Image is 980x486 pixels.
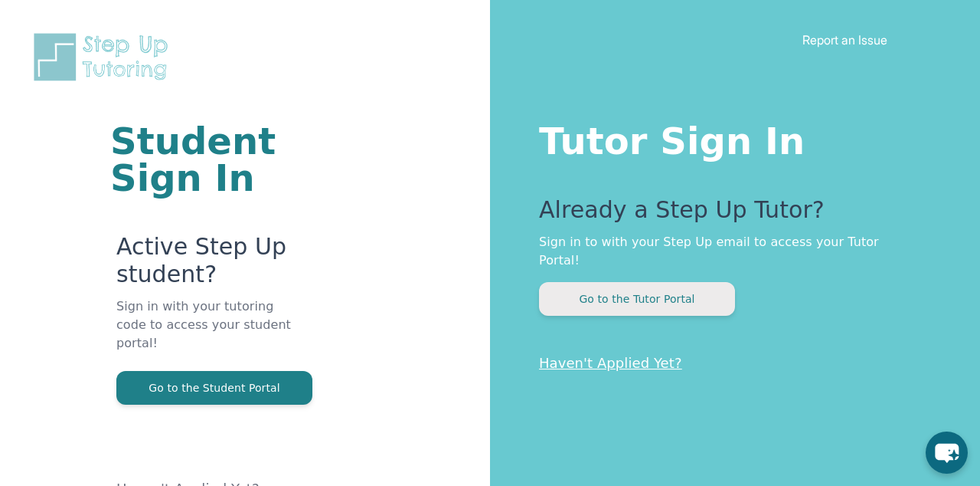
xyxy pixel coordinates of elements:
[116,380,312,395] a: Go to the Student Portal
[539,117,919,159] h1: Tutor Sign In
[539,233,919,270] p: Sign in to with your Step Up email to access your Tutor Portal!
[926,432,968,474] button: chat-button
[539,355,682,371] a: Haven't Applied Yet?
[110,123,306,196] h1: Student Sign In
[116,371,312,405] button: Go to the Student Portal
[539,291,735,306] a: Go to the Tutor Portal
[31,31,178,84] img: Step Up Tutoring horizontal logo
[116,233,306,297] p: Active Step Up student?
[116,297,306,371] p: Sign in with your tutoring code to access your student portal!
[539,282,735,316] button: Go to the Tutor Portal
[802,32,887,48] a: Report an Issue
[539,196,919,233] p: Already a Step Up Tutor?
